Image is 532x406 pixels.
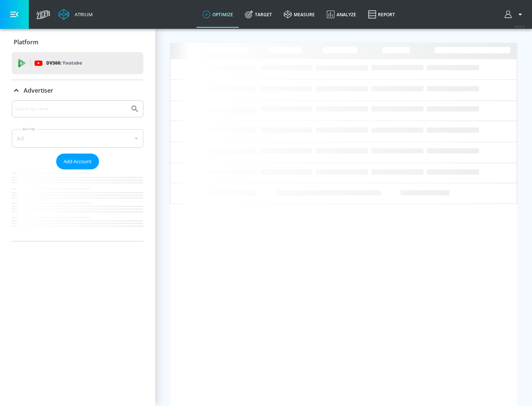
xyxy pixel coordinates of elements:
div: A-Z [12,129,143,148]
div: Atrium [72,11,93,18]
p: DV360: [46,59,82,67]
a: measure [278,1,321,28]
span: Add Account [64,157,92,166]
div: DV360: Youtube [12,52,143,74]
div: Advertiser [12,80,143,101]
p: Youtube [62,59,82,67]
p: Platform [14,38,38,46]
a: Report [362,1,401,28]
div: Advertiser [12,100,143,241]
button: Add Account [56,154,99,169]
a: optimize [197,1,239,28]
a: Atrium [58,9,93,20]
nav: list of Advertiser [12,169,143,241]
label: Sort By [21,127,37,131]
div: Platform [12,32,143,52]
a: Analyze [321,1,362,28]
span: v 4.25.4 [514,24,525,28]
input: Search by name [15,104,127,114]
p: Advertiser [24,86,53,94]
a: Target [239,1,278,28]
